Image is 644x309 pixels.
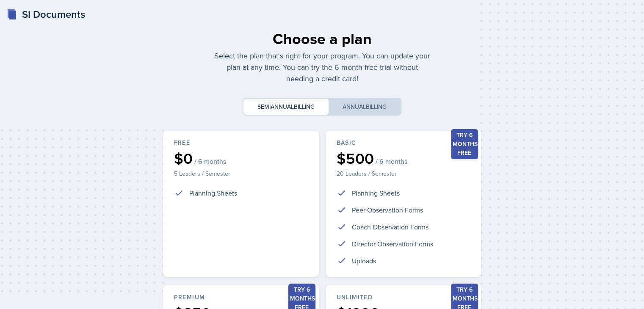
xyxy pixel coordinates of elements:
button: Semiannualbilling [243,99,329,115]
span: billing [294,102,315,111]
div: Try 6 months free [451,129,478,159]
p: Planning Sheets [352,188,400,198]
div: Unlimited [337,293,470,302]
p: Peer Observation Forms [352,205,423,215]
p: Planning Sheets [189,188,237,198]
p: Coach Observation Forms [352,222,428,232]
p: Director Observation Forms [352,239,433,249]
div: Premium [174,293,308,302]
div: Free [174,138,308,147]
p: 5 Leaders / Semester [174,169,308,178]
p: 20 Leaders / Semester [337,169,470,178]
div: Basic [337,138,470,147]
p: Uploads [352,256,376,266]
p: Select the plan that's right for your program. You can update your plan at any time. You can try ... [214,50,431,84]
span: / 6 months [376,157,407,166]
div: $500 [337,151,470,166]
span: / 6 months [194,157,226,166]
div: $0 [174,151,308,166]
a: SI Documents [7,7,85,22]
button: Annualbilling [329,99,401,115]
span: billing [366,102,387,111]
div: Choose a plan [214,27,431,50]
